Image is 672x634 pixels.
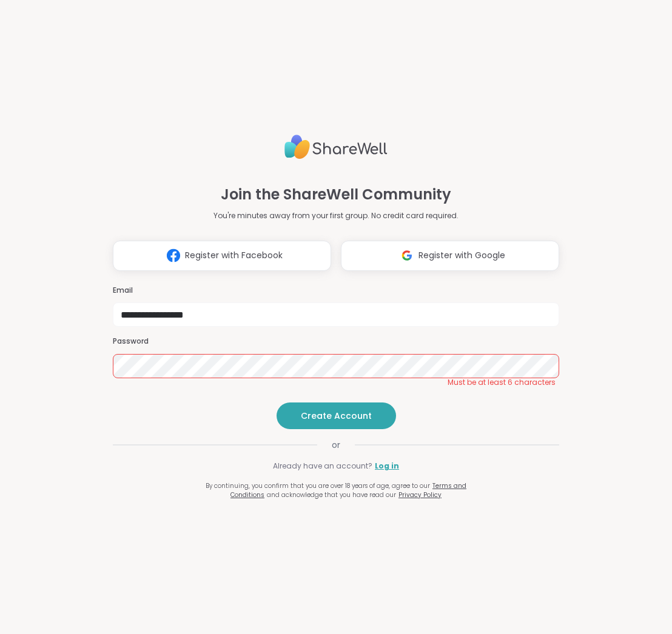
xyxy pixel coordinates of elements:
[113,241,331,271] button: Register with Facebook
[284,130,388,164] img: ShareWell Logo
[113,336,559,347] h3: Password
[418,249,505,262] span: Register with Google
[398,490,442,499] a: Privacy Policy
[206,481,430,490] span: By continuing, you confirm that you are over 18 years of age, agree to our
[375,461,399,472] a: Log in
[230,481,466,499] a: Terms and Conditions
[113,285,559,296] h3: Email
[162,244,185,267] img: ShareWell Logomark
[317,439,355,451] span: or
[448,378,556,387] span: Must be at least 6 characters
[267,490,396,499] span: and acknowledge that you have read our
[341,241,559,271] button: Register with Google
[395,244,418,267] img: ShareWell Logomark
[277,402,396,429] button: Create Account
[301,410,372,422] span: Create Account
[185,249,283,262] span: Register with Facebook
[221,184,451,205] h1: Join the ShareWell Community
[273,461,372,472] span: Already have an account?
[213,210,459,221] p: You're minutes away from your first group. No credit card required.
